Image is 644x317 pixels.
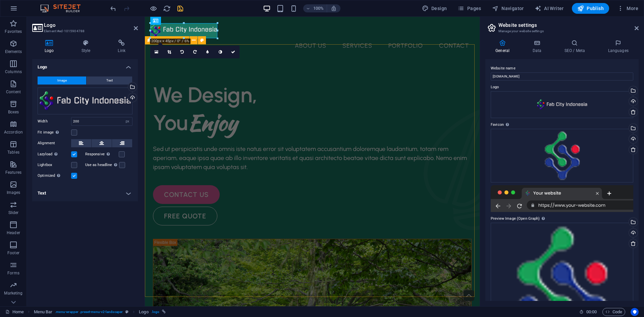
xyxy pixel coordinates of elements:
[492,5,524,12] span: Navigator
[151,308,159,316] span: . logo
[489,3,527,14] button: Navigator
[586,308,597,316] span: 00 00
[602,308,625,316] button: Code
[491,64,633,72] label: Website name
[176,5,184,12] i: Save (Ctrl+S)
[522,40,554,54] h4: Data
[214,46,227,58] a: Greyscale
[422,5,447,12] span: Design
[5,308,24,316] a: Click to cancel selection. Double-click to open Pages
[38,150,71,158] label: Lazyload
[617,5,638,12] span: More
[227,46,239,58] a: Confirm ( Ctrl ⏎ )
[491,72,633,81] input: Name...
[5,49,22,54] p: Elements
[162,310,166,314] i: This element is linked
[163,46,176,58] a: Crop mode
[38,88,132,114] div: FCILongBevelCol-Whi.png
[32,59,138,71] h4: Logo
[4,290,22,296] p: Marketing
[605,308,622,316] span: Code
[491,83,633,91] label: Logo
[189,46,201,58] a: Rotate right 90°
[498,28,625,34] h3: Manage your website settings
[44,28,124,34] h3: Element #ed-1015904788
[7,190,20,195] p: Images
[5,170,21,175] p: Features
[85,150,119,158] label: Responsive
[87,76,132,85] button: Text
[150,46,163,58] a: Select files from the file manager, stock photos, or upload file(s)
[535,5,564,12] span: AI Writer
[491,121,633,129] label: Favicon
[69,40,106,54] h4: Style
[109,4,117,12] button: undo
[6,89,21,95] p: Content
[419,3,450,14] button: Design
[7,230,20,235] p: Header
[313,4,324,12] h6: 100%
[163,4,171,12] button: reload
[491,129,633,182] div: FCIIconBevelColor-Mini.png
[7,150,19,155] p: Tables
[34,308,166,316] nav: breadcrumb
[32,185,138,201] h4: Text
[106,76,113,85] span: Text
[631,308,639,316] button: Usercentrics
[57,76,67,85] span: Image
[554,40,598,54] h4: SEO / Meta
[39,4,89,12] img: Editor Logo
[38,128,71,137] label: Fit image
[458,5,481,12] span: Pages
[139,308,148,316] span: Click to select. Double-click to edit
[491,215,633,223] label: Preview Image (Open Graph)
[5,29,22,34] p: Favorites
[109,5,117,12] i: Undo: Change colors (Ctrl+Z)
[125,310,128,314] i: This element is a customizable preset
[455,3,484,14] button: Pages
[572,3,609,14] button: Publish
[7,270,19,276] p: Forms
[614,3,641,14] button: More
[149,4,157,12] button: Click here to leave preview mode and continue editing
[38,161,71,169] label: Lightbox
[105,40,138,54] h4: Link
[163,5,171,12] i: Reload page
[38,139,71,147] label: Alignment
[38,76,86,85] button: Image
[498,22,639,28] h2: Website settings
[303,4,327,12] button: 100%
[44,22,138,28] h2: Logo
[485,40,522,54] h4: General
[579,308,597,316] h6: Session time
[38,172,71,180] label: Optimized
[85,161,119,169] label: Use as headline
[34,308,53,316] span: Click to select. Double-click to edit
[577,5,604,12] span: Publish
[176,4,184,12] button: save
[4,129,23,135] p: Accordion
[55,308,123,316] span: . menu-wrapper .preset-menu-v2-landscaper
[38,119,71,123] label: Width
[491,91,633,118] div: FCILongBevelCol-Whi.png
[32,40,69,54] h4: Logo
[598,40,639,54] h4: Languages
[8,210,19,215] p: Slider
[591,309,592,314] span: :
[8,109,19,115] p: Boxes
[7,250,19,256] p: Footer
[331,5,337,11] i: On resize automatically adjust zoom level to fit chosen device.
[155,38,186,42] span: Unequal Columns
[532,3,567,14] button: AI Writer
[201,46,214,58] a: Blur
[176,46,189,58] a: Rotate left 90°
[5,69,22,74] p: Columns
